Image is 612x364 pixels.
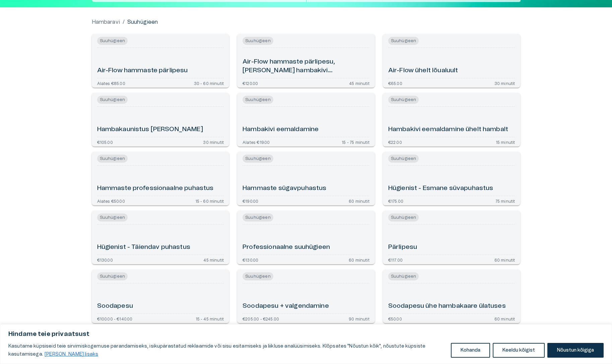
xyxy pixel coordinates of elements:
[97,184,214,193] h6: Hammaste professionaalne puhastus
[494,258,515,262] p: 60 minutit
[203,258,224,262] p: 45 minutit
[243,58,369,75] h6: Air-Flow hammaste pärlipesu, [PERSON_NAME] hambakivi eemaldamiseta
[342,140,369,144] p: 15 - 75 minutit
[388,184,493,193] h6: Hügienist - Esmane süvapuhastus
[8,330,604,338] p: Hindame teie privaatsust
[97,213,128,221] span: Suuhügieen
[243,272,273,280] span: Suuhügieen
[493,343,545,358] button: Keeldu kõigist
[243,37,273,45] span: Suuhügieen
[97,155,128,163] span: Suuhügieen
[243,199,258,203] p: €190.00
[388,272,419,280] span: Suuhügieen
[349,199,369,203] p: 60 minutit
[243,81,258,85] p: €120.00
[97,316,133,321] p: €100.00 - €140.00
[547,343,604,358] button: Nõustun kõigiga
[383,270,521,323] a: Open service booking details
[383,211,521,264] a: Open service booking details
[127,18,158,26] p: Suuhügieen
[92,18,120,26] a: Hambaravi
[383,152,521,205] a: Open service booking details
[388,258,403,262] p: €117.00
[203,140,224,144] p: 30 minutit
[243,302,329,311] h6: Soodapesu + valgendamine
[388,96,419,104] span: Suuhügieen
[92,211,229,264] a: Open service booking details
[97,37,128,45] span: Suuhügieen
[237,211,375,264] a: Open service booking details
[383,93,521,147] a: Open service booking details
[237,152,375,205] a: Open service booking details
[349,81,369,85] p: 45 minutit
[349,316,369,321] p: 90 minutit
[243,96,273,104] span: Suuhügieen
[34,5,44,11] span: Help
[388,81,402,85] p: €65.00
[97,125,203,134] h6: Hambakaunistus [PERSON_NAME]
[196,316,224,321] p: 15 - 45 minutit
[243,125,319,134] h6: Hambakivi eemaldamine
[243,184,326,193] h6: Hammaste sügavpuhastus
[388,155,419,163] span: Suuhügieen
[194,81,224,85] p: 30 - 60 minutit
[243,243,330,252] h6: Professionaalne suuhügieen
[496,140,515,144] p: 15 minutit
[494,81,515,85] p: 30 minutit
[123,18,125,26] p: /
[97,96,128,104] span: Suuhügieen
[237,93,375,147] a: Open service booking details
[388,199,403,203] p: €175.00
[92,270,229,323] a: Open service booking details
[388,302,506,311] h6: Soodapesu ühe hambakaare ülatuses
[97,81,125,85] p: Alates €85.00
[195,199,224,203] p: 15 - 60 minutit
[92,152,229,205] a: Open service booking details
[97,302,133,311] h6: Soodapesu
[8,342,446,358] p: Kasutame küpsiseid teie sirvimiskogemuse parandamiseks, isikupärastatud reklaamide või sisu esita...
[494,316,515,321] p: 60 minutit
[97,199,125,203] p: Alates €50.00
[388,213,419,221] span: Suuhügieen
[97,258,113,262] p: €130.00
[243,258,258,262] p: €130.00
[237,270,375,323] a: Open service booking details
[388,316,402,321] p: €50.00
[388,66,458,75] h6: Air-Flow ühelt lõualuult
[451,343,490,358] button: Kohanda
[97,66,188,75] h6: Air-Flow hammaste pärlipesu
[92,93,229,147] a: Open service booking details
[97,243,190,252] h6: Hügienist - Täiendav puhastus
[243,140,270,144] p: Alates €19.00
[349,258,369,262] p: 60 minutit
[243,155,273,163] span: Suuhügieen
[243,213,273,221] span: Suuhügieen
[383,34,521,88] a: Open service booking details
[97,272,128,280] span: Suuhügieen
[237,34,375,88] a: Open service booking details
[92,34,229,88] a: Open service booking details
[243,316,279,321] p: €205.00 - €245.00
[495,199,515,203] p: 75 minutit
[388,37,419,45] span: Suuhügieen
[388,140,402,144] p: €22.00
[44,352,98,357] a: Loe lisaks
[388,243,417,252] h6: Pärlipesu
[97,140,113,144] p: €105.00
[388,125,508,134] h6: Hambakivi eemaldamine ühelt hambalt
